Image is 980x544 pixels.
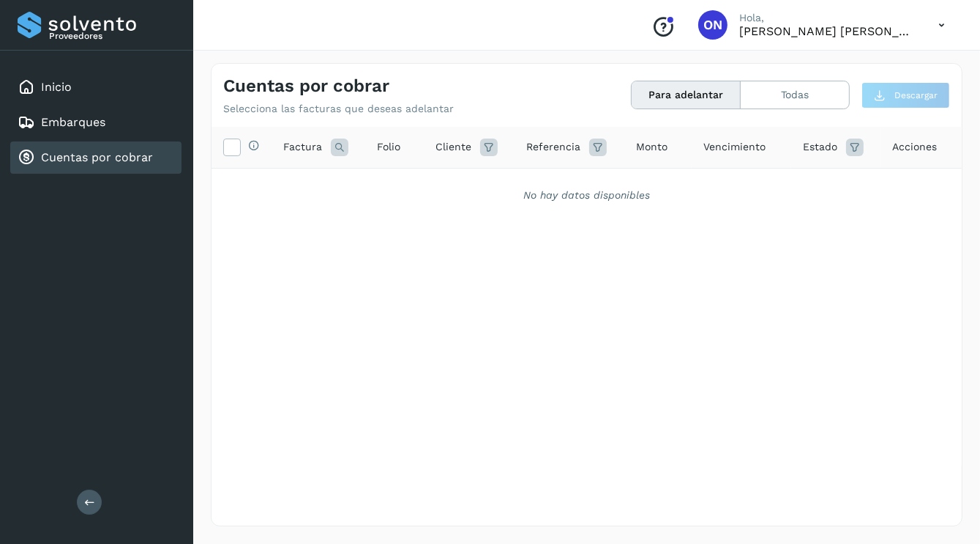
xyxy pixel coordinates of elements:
[10,141,182,174] div: Cuentas por cobrar
[223,103,454,115] p: Selecciona las facturas que deseas adelantar
[377,139,400,155] span: Folio
[435,139,471,155] span: Cliente
[223,76,389,97] h4: Cuentas por cobrar
[703,139,766,155] span: Vencimiento
[892,139,937,155] span: Acciones
[231,188,943,203] div: No hay datos disponibles
[10,71,182,103] div: Inicio
[894,89,938,102] span: Descargar
[41,80,72,94] a: Inicio
[10,106,182,139] div: Embarques
[526,139,580,155] span: Referencia
[636,139,667,155] span: Monto
[41,115,105,129] a: Embarques
[632,81,741,109] button: Para adelantar
[861,82,950,109] button: Descargar
[41,150,153,164] a: Cuentas por cobrar
[739,24,915,38] p: OMAR NOE MARTINEZ RUBIO
[741,81,849,109] button: Todas
[803,139,837,155] span: Estado
[283,139,322,155] span: Factura
[739,12,915,24] p: Hola,
[49,31,176,41] p: Proveedores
